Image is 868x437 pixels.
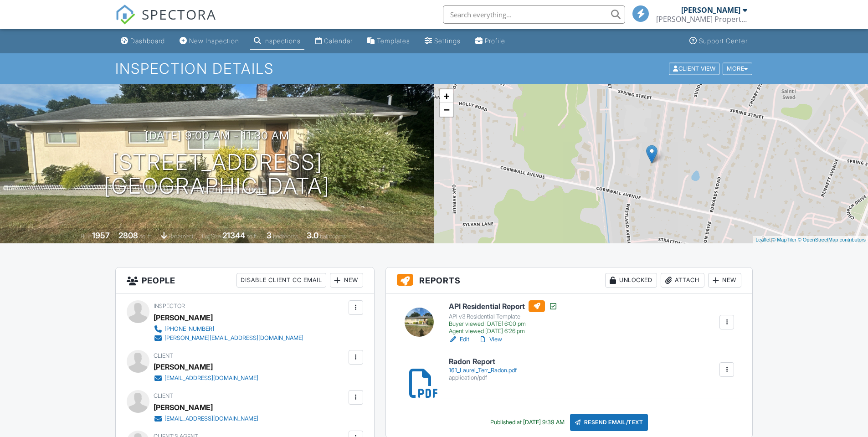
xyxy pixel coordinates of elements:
[449,374,517,381] div: application/pdf
[330,273,363,288] div: New
[116,267,374,293] h3: People
[440,103,453,117] a: Zoom out
[164,375,258,382] div: [EMAIL_ADDRESS][DOMAIN_NAME]
[440,89,453,103] a: Zoom in
[117,33,169,50] a: Dashboard
[154,324,303,334] a: [PHONE_NUMBER]
[222,231,245,240] div: 21344
[708,273,741,288] div: New
[154,374,258,383] a: [EMAIL_ADDRESS][DOMAIN_NAME]
[798,237,866,242] a: © OpenStreetMap contributors
[312,33,356,50] a: Calendar
[154,392,173,399] span: Client
[772,237,796,242] a: © MapTiler
[273,233,298,240] span: bedrooms
[154,311,213,324] div: [PERSON_NAME]
[250,33,304,50] a: Inspections
[449,328,558,335] div: Agent viewed [DATE] 6:26 pm
[189,37,239,45] div: New Inspection
[130,37,165,45] div: Dashboard
[668,65,722,72] a: Client View
[449,320,558,328] div: Buyer viewed [DATE] 6:00 pm
[92,231,110,240] div: 1957
[267,231,272,240] div: 3
[449,358,517,366] h6: Radon Report
[364,33,414,50] a: Templates
[723,62,752,75] div: More
[421,33,464,50] a: Settings
[142,5,216,24] span: SPECTORA
[115,12,216,31] a: SPECTORA
[247,233,258,240] span: sq.ft.
[154,414,258,423] a: [EMAIL_ADDRESS][DOMAIN_NAME]
[324,37,353,45] div: Calendar
[681,5,740,15] div: [PERSON_NAME]
[449,335,469,344] a: Edit
[570,414,648,431] div: Resend Email/Text
[169,233,193,240] span: basement
[478,335,502,344] a: View
[320,233,346,240] span: bathrooms
[656,15,747,24] div: Anderson Property Inspections
[115,61,753,77] h1: Inspection Details
[449,300,558,335] a: API Residential Report API v3 Residential Template Buyer viewed [DATE] 6:00 pm Agent viewed [DATE...
[164,415,258,422] div: [EMAIL_ADDRESS][DOMAIN_NAME]
[145,129,289,142] h3: [DATE] 9:00 am - 11:30 am
[139,233,152,240] span: sq. ft.
[164,334,303,342] div: [PERSON_NAME][EMAIL_ADDRESS][DOMAIN_NAME]
[443,5,625,24] input: Search everything...
[164,325,214,333] div: [PHONE_NUMBER]
[434,37,461,45] div: Settings
[377,37,410,45] div: Templates
[104,150,330,199] h1: [STREET_ADDRESS] [GEOGRAPHIC_DATA]
[449,300,558,312] h6: API Residential Report
[661,273,704,288] div: Attach
[449,367,517,374] div: 161_Laurel_Terr_Radon.pdf
[669,62,719,75] div: Client View
[472,33,509,50] a: Profile
[154,334,303,343] a: [PERSON_NAME][EMAIL_ADDRESS][DOMAIN_NAME]
[118,231,138,240] div: 2808
[115,5,135,25] img: The Best Home Inspection Software - Spectora
[263,37,301,45] div: Inspections
[490,419,565,426] div: Published at [DATE] 9:39 AM
[449,358,517,381] a: Radon Report 161_Laurel_Terr_Radon.pdf application/pdf
[202,233,221,240] span: Lot Size
[81,233,91,240] span: Built
[753,236,868,244] div: |
[154,303,185,309] span: Inspector
[449,313,558,320] div: API v3 Residential Template
[686,33,751,50] a: Support Center
[386,267,753,293] h3: Reports
[236,273,326,288] div: Disable Client CC Email
[307,231,318,240] div: 3.0
[176,33,243,50] a: New Inspection
[755,237,770,242] a: Leaflet
[154,401,213,414] div: [PERSON_NAME]
[699,37,748,45] div: Support Center
[154,360,213,374] div: [PERSON_NAME]
[154,352,173,359] span: Client
[605,273,657,288] div: Unlocked
[485,37,505,45] div: Profile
